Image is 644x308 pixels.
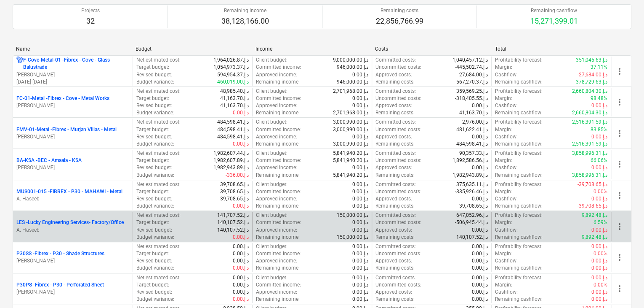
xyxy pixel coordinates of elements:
p: BA-KSA - BEC - Amaala - KSA [16,157,82,164]
p: LES - Lucky Engineering Services- Factory/Office [16,219,124,226]
p: Client budget : [256,150,287,157]
p: Target budget : [136,126,169,133]
p: Cashflow : [495,102,518,109]
p: Margin : [495,281,512,289]
p: Budget variance : [136,234,174,241]
p: Remaining income [221,7,269,14]
p: 0.00د.إ.‏ [591,102,607,109]
p: 0.00د.إ.‏ [352,250,368,257]
p: Target budget : [136,281,169,289]
p: Profitability forecast : [495,181,543,188]
p: Profitability forecast : [495,57,543,64]
p: Approved costs : [375,164,412,171]
p: Approved income : [256,102,297,109]
span: more_vert [615,159,625,169]
p: Margin : [495,250,512,257]
p: 0.00د.إ.‏ [352,274,368,281]
p: Approved income : [256,164,297,171]
p: 0.00د.إ.‏ [233,250,249,257]
p: F-Cove-Metal-01 - Fibrex - Cove - Glass Balustrade [23,57,129,71]
p: 484,598.41د.إ.‏ [217,119,249,126]
p: Remaining income : [256,265,300,272]
p: Remaining costs : [375,78,415,86]
p: 0.00د.إ.‏ [352,243,368,250]
p: Profitability forecast : [495,88,543,95]
p: Budget variance : [136,109,174,116]
p: 359,569.25د.إ.‏ [456,88,488,95]
p: Net estimated cost : [136,243,181,250]
p: Approved costs : [375,133,412,140]
p: Client budget : [256,212,287,219]
p: 594,954.37د.إ.‏ [217,71,249,78]
p: 150,000.00د.إ.‏ [337,234,368,241]
p: 0.00د.إ.‏ [233,257,249,265]
p: [PERSON_NAME] [16,257,129,265]
span: more_vert [615,97,625,107]
p: Target budget : [136,188,169,195]
p: 66.06% [591,157,607,164]
div: Budget [136,46,248,52]
p: Remaining cashflow : [495,140,543,148]
p: 140,107.52د.إ.‏ [456,234,488,241]
p: 98.48% [591,95,607,102]
p: 484,598.41د.إ.‏ [217,133,249,140]
p: 0.00د.إ.‏ [352,181,368,188]
p: 351,045.63د.إ.‏ [576,57,607,64]
p: Approved income : [256,133,297,140]
p: Remaining income : [256,234,300,241]
p: Approved income : [256,227,297,234]
p: 3,000,990.00د.إ.‏ [333,126,368,133]
p: Revised budget : [136,257,172,265]
p: Target budget : [136,64,169,71]
p: Client budget : [256,88,287,95]
p: Net estimated cost : [136,57,181,64]
p: Margin : [495,95,512,102]
p: 0.00د.إ.‏ [352,203,368,210]
p: 140,107.52د.إ.‏ [217,219,249,226]
div: FMV-01-Metal -Fibrex - Murjan Villas - Metal[PERSON_NAME] [16,126,129,140]
p: 2,701,968.00د.إ.‏ [333,109,368,116]
p: Committed costs : [375,57,416,64]
div: P30SS -Fibrex - P30 - Shade Structures[PERSON_NAME] [16,250,129,265]
p: [PERSON_NAME] [16,133,129,140]
p: Cashflow : [495,164,518,171]
p: 83.85% [591,126,607,133]
p: 484,598.41د.إ.‏ [217,126,249,133]
p: A. Haseeb [16,227,129,234]
p: 0.00د.إ.‏ [472,289,488,296]
p: 3,858,996.31د.إ.‏ [572,172,607,179]
p: Committed income : [256,250,301,257]
p: Net estimated cost : [136,212,181,219]
p: 0.00د.إ.‏ [352,227,368,234]
p: Revised budget : [136,289,172,296]
p: 3,858,996.31د.إ.‏ [572,150,607,157]
p: Remaining costs : [375,203,415,210]
p: 0.00د.إ.‏ [352,95,368,102]
p: P30SS - Fibrex - P30 - Shade Structures [16,250,104,257]
p: Cashflow : [495,71,518,78]
p: 39,708.65د.إ.‏ [220,181,249,188]
p: Approved costs : [375,195,412,203]
p: Uncommitted costs : [375,250,421,257]
p: 2,660,804.30د.إ.‏ [572,109,607,116]
p: -39,708.65د.إ.‏ [577,203,607,210]
p: 567,270.37د.إ.‏ [456,78,488,86]
p: -336.00د.إ.‏ [226,172,249,179]
p: 0.00د.إ.‏ [352,265,368,272]
p: Projects [81,7,100,14]
p: Margin : [495,157,512,164]
p: Cashflow : [495,227,518,234]
p: Remaining costs : [375,109,415,116]
p: 0.00د.إ.‏ [352,296,368,303]
p: 90,357.33د.إ.‏ [459,150,488,157]
p: Approved costs : [375,257,412,265]
p: 140,107.52د.إ.‏ [217,227,249,234]
p: 2,701,968.00د.إ.‏ [333,88,368,95]
p: 39,708.65د.إ.‏ [220,195,249,203]
p: 0.00د.إ.‏ [352,164,368,171]
div: FC-01-Metal -Fibrex - Cove - Metal Works[PERSON_NAME] [16,95,129,109]
p: Uncommitted costs : [375,126,421,133]
div: BA-KSA -BEC - Amaala - KSA[PERSON_NAME] [16,157,129,171]
p: 0.00د.إ.‏ [352,195,368,203]
p: Margin : [495,126,512,133]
